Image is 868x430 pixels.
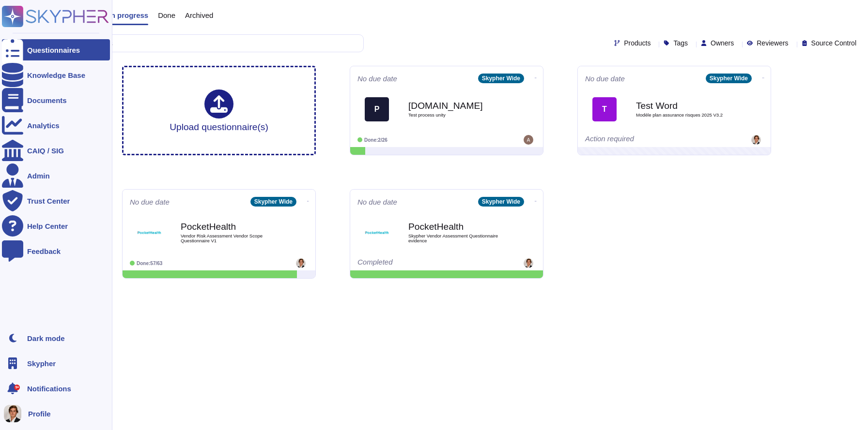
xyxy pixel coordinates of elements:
[585,135,704,145] div: Action required
[38,35,363,52] input: Search by keywords
[624,40,651,46] span: Products
[357,75,397,82] span: No due date
[27,72,85,79] div: Knowledge Base
[170,89,268,132] div: Upload questionnaire(s)
[27,385,71,392] span: Notifications
[524,135,533,145] img: user
[2,140,110,161] a: CAIQ / SIG
[757,40,788,46] span: Reviewers
[636,101,733,110] b: Test Word
[592,97,617,121] div: T
[2,165,110,186] a: Admin
[408,222,505,231] b: PocketHealth
[27,197,70,205] div: Trust Center
[137,221,161,245] img: Logo
[185,12,213,19] span: Archived
[296,258,306,268] img: user
[27,360,56,367] span: Skypher
[2,240,110,262] a: Feedback
[711,40,734,46] span: Owners
[27,335,65,342] div: Dark mode
[364,137,387,143] span: Done: 2/26
[27,46,80,54] div: Questionnaires
[636,113,733,118] span: Modèle plan assurance risques 2025 V3.2
[478,74,524,83] div: Skypher Wide
[585,75,625,82] span: No due date
[365,221,389,245] img: Logo
[27,222,68,230] div: Help Center
[2,115,110,136] a: Analytics
[181,234,278,243] span: Vendor Risk Assessment Vendor Scope Questionnaire V1
[158,12,175,19] span: Done
[751,135,761,145] img: user
[706,74,752,83] div: Skypher Wide
[130,198,170,206] span: No due date
[27,248,61,255] div: Feedback
[181,222,278,231] b: PocketHealth
[27,147,64,154] div: CAIQ / SIG
[2,39,110,60] a: Questionnaires
[408,234,505,243] span: Skypher Vendor Assessment Questionnaire evidence
[108,12,148,19] span: In progress
[2,215,110,237] a: Help Center
[811,40,856,46] span: Source Control
[4,405,21,422] img: user
[28,410,51,417] span: Profile
[137,261,162,266] span: Done: 57/63
[27,97,67,104] div: Documents
[357,258,476,268] div: Completed
[2,190,110,211] a: Trust Center
[478,197,524,207] div: Skypher Wide
[27,122,60,129] div: Analytics
[524,258,533,268] img: user
[357,198,397,206] span: No due date
[408,101,505,110] b: [DOMAIN_NAME]
[14,385,20,390] div: 9+
[673,40,688,46] span: Tags
[2,403,28,424] button: user
[2,89,110,111] a: Documents
[365,97,389,121] div: P
[2,64,110,86] a: Knowledge Base
[408,113,505,118] span: Test process unity
[27,172,50,179] div: Admin
[250,197,296,207] div: Skypher Wide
